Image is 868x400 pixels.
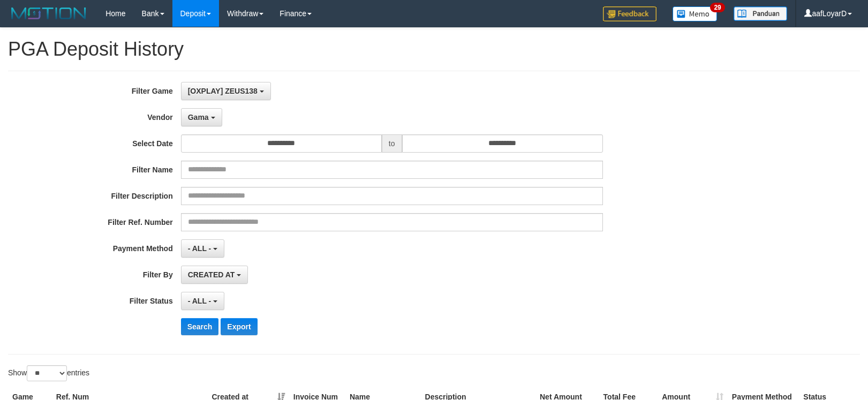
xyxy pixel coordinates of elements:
[188,244,212,253] span: - ALL -
[8,39,860,60] h1: PGA Deposit History
[382,134,402,153] span: to
[221,318,257,335] button: Export
[673,6,718,21] img: Button%20Memo.svg
[181,266,248,284] button: CREATED AT
[188,270,235,279] span: CREATED AT
[734,6,787,21] img: panduan.png
[710,3,724,12] span: 29
[181,239,224,258] button: - ALL -
[188,113,209,122] span: Gama
[603,6,656,21] img: Feedback.jpg
[8,365,89,381] label: Show entries
[188,87,258,95] span: [OXPLAY] ZEUS138
[8,5,89,21] img: MOTION_logo.png
[181,82,271,100] button: [OXPLAY] ZEUS138
[181,108,222,126] button: Gama
[188,297,212,305] span: - ALL -
[181,292,224,310] button: - ALL -
[181,318,219,335] button: Search
[27,365,67,381] select: Showentries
